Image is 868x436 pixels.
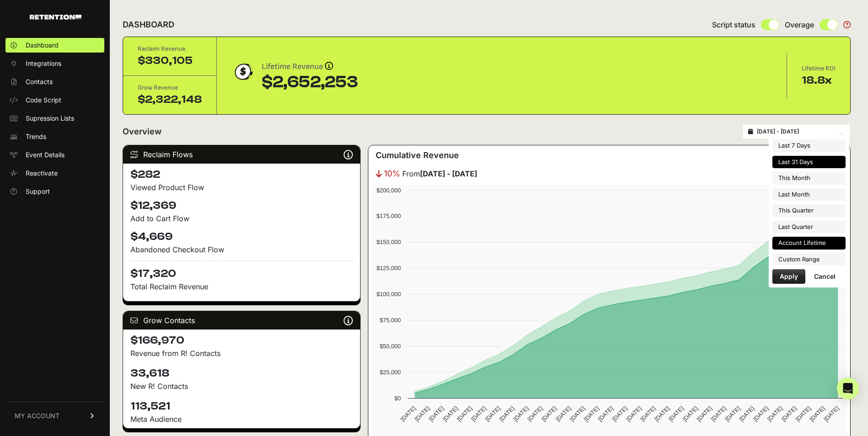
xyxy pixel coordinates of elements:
[568,405,586,423] text: [DATE]
[130,261,353,281] h4: $17,320
[772,269,805,284] button: Apply
[379,369,400,376] text: $25,000
[625,405,642,423] text: [DATE]
[709,405,727,423] text: [DATE]
[794,405,812,423] text: [DATE]
[766,405,784,423] text: [DATE]
[138,92,202,107] div: $2,322,148
[30,15,81,20] img: Retention.com
[5,402,104,430] a: MY ACCOUNT
[376,265,400,271] text: $125,000
[376,149,459,162] h3: Cumulative Revenue
[738,405,755,423] text: [DATE]
[130,244,353,255] div: Abandoned Checkout Flow
[772,221,846,234] li: Last Quarter
[138,44,202,53] div: Reclaim Revenue
[232,60,254,83] img: dollar-coin-05c43ed7efb7bc0c12610022525b4bbbb207c7efeef5aecc26f025e68dcafac9.png
[822,405,840,423] text: [DATE]
[785,19,814,30] span: Overage
[394,395,400,402] text: $0
[5,129,104,144] a: Trends
[262,60,358,73] div: Lifetime Revenue
[262,73,358,91] div: $2,652,253
[26,59,61,68] span: Integrations
[807,269,843,284] button: Cancel
[376,239,400,245] text: $150,000
[376,187,400,194] text: $200,000
[498,405,516,423] text: [DATE]
[130,182,353,193] div: Viewed Product Flow
[611,405,629,423] text: [DATE]
[597,405,615,423] text: [DATE]
[712,19,755,30] span: Script status
[5,111,104,126] a: Supression Lists
[123,311,360,330] div: Grow Contacts
[384,167,400,180] span: 10%
[695,405,713,423] text: [DATE]
[402,168,477,179] span: From
[379,317,400,324] text: $75,000
[413,405,431,423] text: [DATE]
[681,405,699,423] text: [DATE]
[123,18,174,31] h2: DASHBOARD
[26,169,58,178] span: Reactivate
[26,132,46,141] span: Trends
[130,167,353,182] h4: $282
[420,169,477,178] strong: [DATE] - [DATE]
[5,93,104,107] a: Code Script
[26,41,59,50] span: Dashboard
[130,381,353,392] p: New R! Contacts
[802,64,836,73] div: Lifetime ROI
[808,405,826,423] text: [DATE]
[130,348,353,359] p: Revenue from R! Contacts
[130,281,353,292] p: Total Reclaim Revenue
[26,150,65,160] span: Event Details
[379,343,400,350] text: $50,000
[780,405,798,423] text: [DATE]
[723,405,741,423] text: [DATE]
[26,96,61,105] span: Code Script
[130,229,353,244] h4: $4,669
[130,414,353,425] div: Meta Audience
[469,405,487,423] text: [DATE]
[639,405,657,423] text: [DATE]
[138,53,202,68] div: $330,105
[5,56,104,71] a: Integrations
[512,405,530,423] text: [DATE]
[130,399,353,414] h4: 113,521
[752,405,770,423] text: [DATE]
[26,187,50,196] span: Support
[441,405,459,423] text: [DATE]
[772,188,846,201] li: Last Month
[772,156,846,169] li: Last 31 Days
[540,405,558,423] text: [DATE]
[653,405,671,423] text: [DATE]
[802,73,836,88] div: 18.8x
[399,405,417,423] text: [DATE]
[138,83,202,92] div: Grow Revenue
[455,405,473,423] text: [DATE]
[582,405,600,423] text: [DATE]
[376,213,400,219] text: $175,000
[5,166,104,181] a: Reactivate
[26,114,74,123] span: Supression Lists
[554,405,572,423] text: [DATE]
[427,405,445,423] text: [DATE]
[130,198,353,213] h4: $12,369
[526,405,544,423] text: [DATE]
[123,145,360,164] div: Reclaim Flows
[772,253,846,266] li: Custom Range
[772,204,846,217] li: This Quarter
[5,184,104,199] a: Support
[130,213,353,224] div: Add to Cart Flow
[5,148,104,162] a: Event Details
[772,139,846,152] li: Last 7 Days
[123,125,162,138] h2: Overview
[837,378,859,399] div: Open Intercom Messenger
[667,405,685,423] text: [DATE]
[130,333,353,348] h4: $166,970
[5,38,104,53] a: Dashboard
[26,77,53,86] span: Contacts
[15,411,59,420] span: MY ACCOUNT
[484,405,501,423] text: [DATE]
